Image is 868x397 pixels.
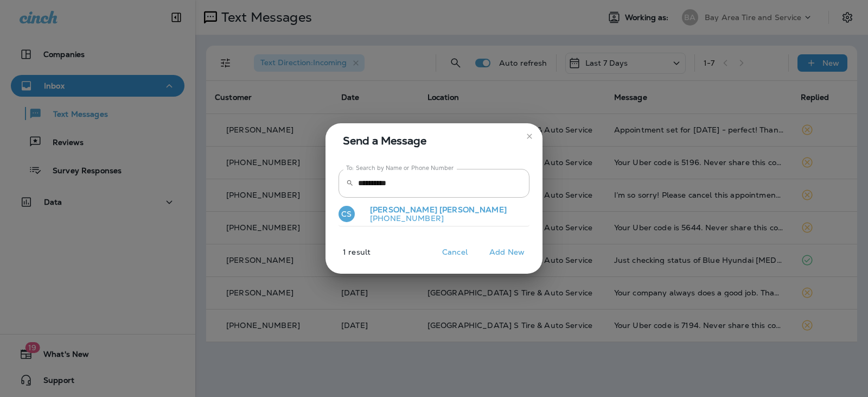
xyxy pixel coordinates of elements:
span: Send a Message [343,132,529,149]
button: Cancel [435,244,475,261]
p: 1 result [321,248,371,265]
span: [PERSON_NAME] [370,205,437,215]
span: [PERSON_NAME] [439,205,507,215]
div: CS [339,206,355,222]
p: [PHONE_NUMBER] [361,214,507,223]
button: close [521,128,538,145]
label: To: Search by Name or Phone Number [346,164,454,172]
button: Add New [484,244,530,261]
button: CS[PERSON_NAME] [PERSON_NAME][PHONE_NUMBER] [339,202,529,227]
